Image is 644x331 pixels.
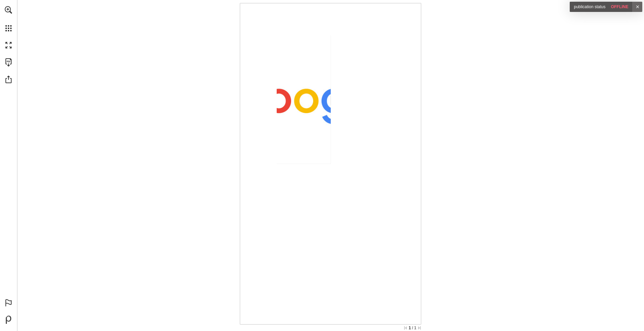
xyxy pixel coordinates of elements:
span: / [411,325,414,331]
div: offline [570,2,632,12]
span: 1 [409,325,411,331]
span: 1 [414,325,416,331]
span: Current page position is 1 of 1 [409,325,416,330]
section: Publication Content - int 3 group 1 - API Hotspots test [240,3,421,324]
a: Skip to the last page [418,326,421,330]
a: Skip to the first page [404,326,407,330]
span: Publication Status [574,4,605,9]
a: ✕ [632,2,642,12]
